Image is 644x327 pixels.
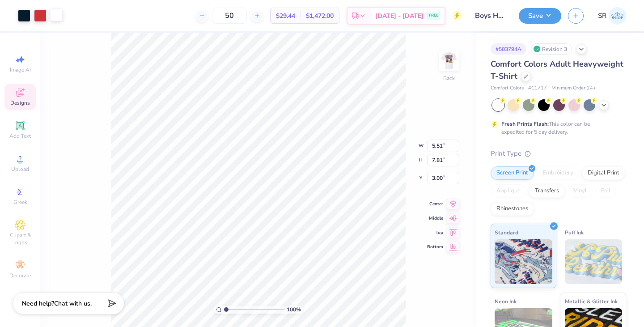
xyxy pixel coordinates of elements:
[491,43,526,55] div: # 503794A
[212,8,247,24] input: – –
[427,244,443,250] span: Bottom
[9,132,31,140] span: Add Text
[529,184,565,198] div: Transfers
[501,120,611,136] div: This color can be expedited for 5 day delivery.
[568,184,593,198] div: Vinyl
[427,201,443,207] span: Center
[528,85,547,92] span: # C1717
[54,299,92,308] span: Chat with us.
[9,272,31,279] span: Decorate
[443,74,455,82] div: Back
[287,306,301,314] span: 100 %
[491,184,526,198] div: Applique
[531,43,572,55] div: Revision 3
[4,232,36,246] span: Clipart & logos
[598,7,626,25] a: SR
[375,11,424,21] span: [DATE] - [DATE]
[440,52,458,70] img: Back
[491,166,534,180] div: Screen Print
[595,184,616,198] div: Foil
[13,199,27,206] span: Greek
[10,99,30,106] span: Designs
[565,228,584,237] span: Puff Ink
[276,11,295,21] span: $29.44
[495,239,552,284] img: Standard
[491,85,524,92] span: Comfort Colors
[491,202,534,216] div: Rhinestones
[491,149,626,159] div: Print Type
[491,59,623,81] span: Comfort Colors Adult Heavyweight T-Shirt
[582,166,625,180] div: Digital Print
[22,299,54,308] strong: Need help?
[565,297,618,306] span: Metallic & Glitter Ink
[609,7,626,25] img: Sydney Rosenberg
[427,229,443,236] span: Top
[10,66,31,73] span: Image AI
[551,85,596,92] span: Minimum Order: 24 +
[537,166,579,180] div: Embroidery
[306,11,334,21] span: $1,472.00
[429,13,438,19] span: FREE
[565,239,623,284] img: Puff Ink
[598,11,606,21] span: SR
[468,7,512,25] input: Untitled Design
[501,120,549,127] strong: Fresh Prints Flash:
[427,215,443,221] span: Middle
[495,297,517,306] span: Neon Ink
[495,228,518,237] span: Standard
[519,8,561,24] button: Save
[11,166,29,173] span: Upload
